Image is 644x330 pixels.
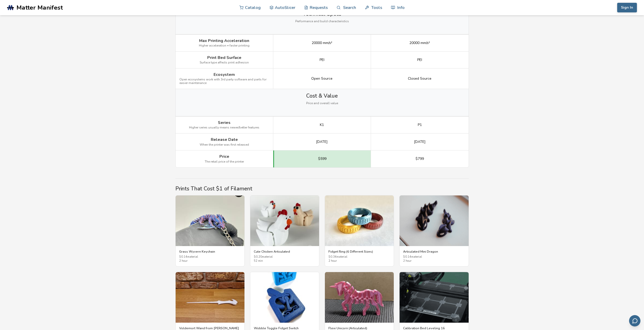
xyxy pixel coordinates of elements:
span: PEI [417,58,422,62]
span: Max Printing Acceleration [199,38,249,43]
span: $ 0.34 material [328,255,390,259]
span: PEI [320,58,324,62]
img: Fidget Ring (6 Different Sizes) [325,195,394,246]
img: Wobble Toggle Fidget Switch [250,272,319,323]
span: Surface type affects print adhesion [200,61,249,64]
a: Articulated Mini DragonArticulated Mini Dragon$0.14material2 hour [399,195,469,267]
img: Calibration Bed Leveling 16 [400,272,468,323]
span: Ecosystem [214,72,235,77]
span: Higher series usually means newer/better features [189,126,259,129]
h3: Grass Wyvern Keychain [179,250,241,254]
img: Cute Chicken Articulated [250,195,319,246]
h3: Articulated Mini Dragon [403,250,465,254]
h3: Fidget Ring (6 Different Sizes) [328,250,390,254]
span: 20000 mm/s² [312,41,332,45]
span: 20000 mm/s² [409,41,430,45]
span: 2 hour [328,259,390,263]
span: Open ecosystems work with 3rd party software and parts for easier maintenance [179,78,269,85]
span: $ 0.20 material [254,255,316,259]
a: Grass Wyvern KeychainGrass Wyvern Keychain$0.14material2 hour [175,195,245,267]
span: Performance and build characteristics [295,20,349,23]
span: $ 0.14 material [403,255,465,259]
span: [DATE] [316,140,328,144]
img: Articulated Mini Dragon [400,195,468,246]
span: Cost & Value [306,93,338,99]
span: K1 [320,123,324,127]
a: Cute Chicken ArticulatedCute Chicken Articulated$0.20material52 min [250,195,319,267]
button: Sign In [617,3,637,12]
span: $ 0.14 material [179,255,241,259]
span: Matter Manifest [16,4,63,11]
h2: Prints That Cost $1 of Filament [175,186,469,192]
span: Technical Specs [303,11,341,17]
span: Higher acceleration = faster printing [199,44,250,48]
span: 52 min [254,259,316,263]
span: Closed Source [408,77,431,81]
span: Print Bed Surface [207,55,241,60]
img: Flexi Unicorn (Articulated) [325,272,394,323]
span: [DATE] [414,140,426,144]
img: Grass Wyvern Keychain [176,195,244,246]
span: Price [219,154,229,159]
a: Fidget Ring (6 Different Sizes)Fidget Ring (6 Different Sizes)$0.34material2 hour [325,195,394,267]
span: Price and overall value [306,102,338,105]
span: Release Date [211,137,238,142]
span: P1 [418,123,422,127]
h3: Cute Chicken Articulated [254,250,316,254]
span: $799 [416,157,424,161]
span: 2 hour [403,259,465,263]
span: Series [218,120,231,125]
span: The retail price of the printer [205,160,244,164]
span: When the printer was first released [200,143,249,147]
span: $599 [318,157,326,161]
span: 2 hour [179,259,241,263]
span: Open Source [311,77,333,81]
button: Send feedback via email [629,315,640,326]
img: Voldemort Wand from Harry Potter [176,272,244,323]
